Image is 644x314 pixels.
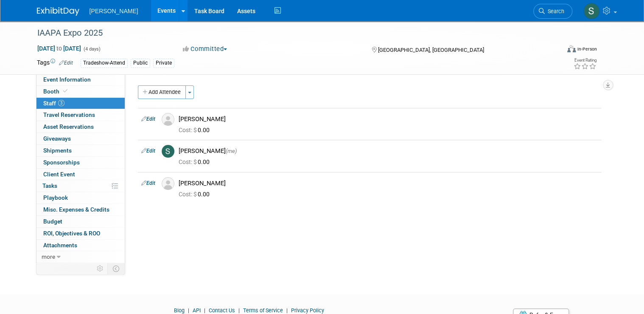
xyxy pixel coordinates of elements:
[36,121,125,133] a: Asset Reservations
[545,8,564,14] span: Search
[179,158,213,165] span: 0.00
[63,89,67,93] i: Booth reservation complete
[186,307,191,314] span: |
[36,133,125,144] a: Giveaways
[43,88,69,95] span: Booth
[574,58,596,62] div: Event Rating
[83,46,101,52] span: (4 days)
[36,216,125,227] a: Budget
[378,47,484,53] span: [GEOGRAPHIC_DATA], [GEOGRAPHIC_DATA]
[180,45,230,54] button: Committed
[36,240,125,251] a: Attachments
[37,58,73,68] td: Tags
[514,44,597,57] div: Event Format
[226,148,237,154] span: (me)
[59,60,73,66] a: Edit
[36,98,125,109] a: Staff3
[37,7,79,16] img: ExhibitDay
[36,169,125,180] a: Client Event
[567,45,576,52] img: Format-Inperson.png
[43,230,100,237] span: ROI, Objectives & ROO
[284,307,290,314] span: |
[36,74,125,85] a: Event Information
[141,180,155,186] a: Edit
[36,145,125,156] a: Shipments
[291,307,324,314] a: Privacy Policy
[43,111,95,118] span: Travel Reservations
[179,127,213,133] span: 0.00
[243,307,283,314] a: Terms of Service
[43,194,68,201] span: Playbook
[179,158,198,165] span: Cost: $
[236,307,242,314] span: |
[43,159,80,166] span: Sponsorships
[583,3,599,19] img: Sharon Aurelio
[42,253,55,260] span: more
[179,191,198,198] span: Cost: $
[42,182,57,189] span: Tasks
[179,179,598,187] div: [PERSON_NAME]
[58,100,64,106] span: 3
[209,307,235,314] a: Contact Us
[43,147,72,154] span: Shipments
[36,228,125,239] a: ROI, Objectives & ROO
[93,263,108,274] td: Personalize Event Tab Strip
[37,45,81,52] span: [DATE] [DATE]
[107,263,125,274] td: Toggle Event Tabs
[34,25,549,41] div: IAAPA Expo 2025
[138,85,186,99] button: Add Attendee
[36,180,125,192] a: Tasks
[55,45,63,52] span: to
[162,113,174,126] img: Associate-Profile-5.png
[533,4,572,19] a: Search
[193,307,201,314] a: API
[43,171,75,178] span: Client Event
[179,147,598,155] div: [PERSON_NAME]
[90,8,138,14] span: [PERSON_NAME]
[131,59,150,68] div: Public
[179,127,198,133] span: Cost: $
[36,251,125,263] a: more
[577,46,597,52] div: In-Person
[43,218,62,225] span: Budget
[36,86,125,97] a: Booth
[162,177,174,190] img: Associate-Profile-5.png
[43,135,71,142] span: Giveaways
[179,191,213,198] span: 0.00
[179,115,598,123] div: [PERSON_NAME]
[36,192,125,204] a: Playbook
[43,100,64,107] span: Staff
[36,157,125,168] a: Sponsorships
[141,148,155,154] a: Edit
[141,116,155,122] a: Edit
[43,242,77,249] span: Attachments
[43,206,109,213] span: Misc. Expenses & Credits
[174,307,185,314] a: Blog
[36,204,125,215] a: Misc. Expenses & Credits
[81,59,128,68] div: Tradeshow-Attend
[162,145,174,158] img: S.jpg
[43,123,94,130] span: Asset Reservations
[43,76,91,83] span: Event Information
[36,109,125,121] a: Travel Reservations
[153,59,174,68] div: Private
[202,307,207,314] span: |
